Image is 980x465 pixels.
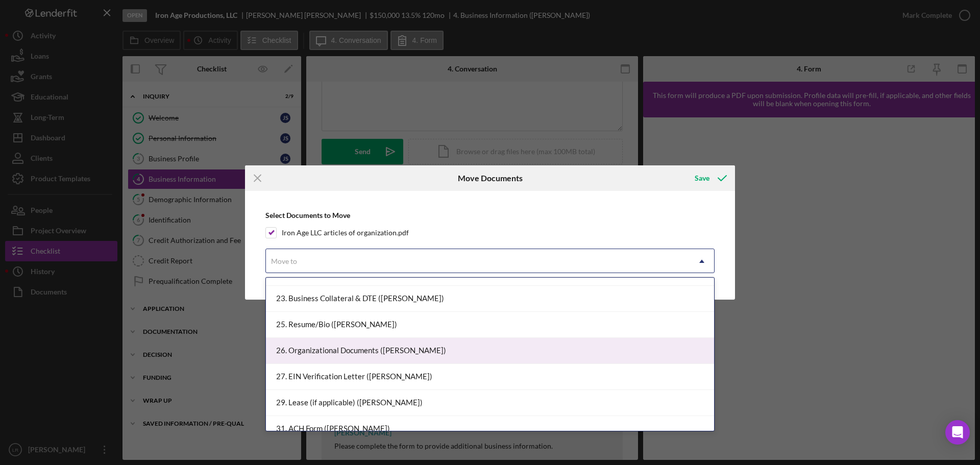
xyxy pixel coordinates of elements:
div: 26. Organizational Documents ([PERSON_NAME]) [266,338,714,364]
div: Open Intercom Messenger [945,420,970,445]
div: 25. Resume/Bio ([PERSON_NAME]) [266,312,714,338]
div: 27. EIN Verification Letter ([PERSON_NAME]) [266,364,714,390]
div: 23. Business Collateral & DTE ([PERSON_NAME]) [266,286,714,312]
h6: Move Documents [458,174,523,183]
div: Move to [271,257,297,265]
div: Save [695,168,709,188]
b: Select Documents to Move [265,211,350,219]
div: 29. Lease (if applicable) ([PERSON_NAME]) [266,390,714,416]
label: Iron Age LLC articles of organization.pdf [282,228,409,238]
button: Save [684,168,735,188]
div: 31. ACH Form ([PERSON_NAME]) [266,416,714,442]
